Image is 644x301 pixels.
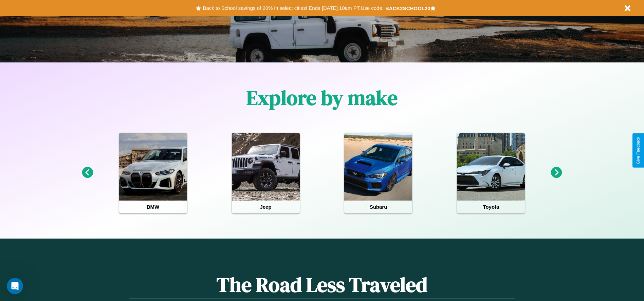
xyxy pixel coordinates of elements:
[246,84,398,112] h1: Explore by make
[636,137,641,164] div: Give Feedback
[119,201,187,213] h4: BMW
[7,278,23,294] iframe: Intercom live chat
[129,271,515,299] h1: The Road Less Traveled
[344,201,412,213] h4: Subaru
[457,201,525,213] h4: Toyota
[232,201,300,213] h4: Jeep
[201,3,385,13] button: Back to School savings of 20% in select cities! Ends [DATE] 10am PT.Use code:
[385,5,430,11] b: BACK2SCHOOL20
